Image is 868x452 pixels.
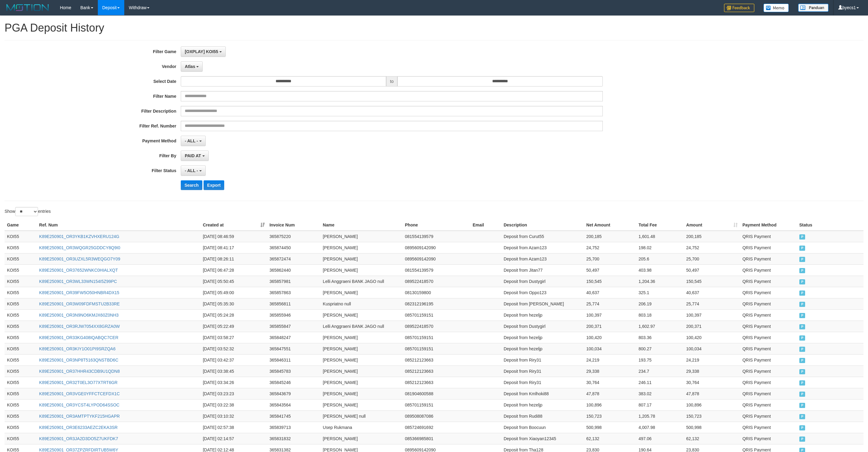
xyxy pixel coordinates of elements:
[321,298,403,309] td: Kuspriatno null
[740,219,797,231] th: Payment Method
[799,335,805,341] span: PAID
[39,279,117,284] a: K89E250901_OR3WL33WN154I5Z99PC
[39,414,120,419] a: K89E250901_OR3AMTPTYKF215HGAPR
[267,343,321,354] td: 365847551
[799,392,805,397] span: PAID
[267,321,321,332] td: 365855847
[403,410,470,422] td: 089508087086
[584,422,636,433] td: 500,998
[5,22,863,34] h1: PGA Deposit History
[403,377,470,388] td: 085212123663
[501,399,584,410] td: Deposit from hezeljp
[636,332,684,343] td: 803.36
[740,343,797,354] td: QRIS Payment
[403,298,470,309] td: 082312196195
[5,231,37,242] td: KOI55
[636,343,684,354] td: 800.27
[5,422,37,433] td: KOI55
[684,399,740,410] td: 100,896
[636,433,684,444] td: 497.06
[201,242,267,253] td: [DATE] 08:41:17
[501,298,584,309] td: Deposit from [PERSON_NAME]
[5,207,51,216] label: Show entries
[684,264,740,276] td: 50,497
[181,61,203,72] button: Atlas
[584,321,636,332] td: 200,371
[5,242,37,253] td: KOI55
[799,414,805,419] span: PAID
[181,46,226,57] button: [OXPLAY] KOI55
[403,242,470,253] td: 0895609142090
[37,219,201,231] th: Ref. Num
[799,347,805,352] span: PAID
[636,276,684,287] td: 1,204.36
[797,219,863,231] th: Status
[321,399,403,410] td: [PERSON_NAME]
[201,343,267,354] td: [DATE] 03:52:32
[740,433,797,444] td: QRIS Payment
[185,64,195,69] span: Atlas
[39,369,120,374] a: K89E250901_OR37HHR43CDB9U1QDN8
[201,276,267,287] td: [DATE] 05:50:45
[636,354,684,365] td: 193.75
[501,242,584,253] td: Deposit from Azam123
[684,410,740,422] td: 150,723
[501,264,584,276] td: Deposit from Jitan77
[584,433,636,444] td: 62,132
[321,365,403,377] td: [PERSON_NAME]
[201,354,267,365] td: [DATE] 03:42:37
[201,264,267,276] td: [DATE] 06:47:28
[799,358,805,363] span: PAID
[740,377,797,388] td: QRIS Payment
[321,287,403,298] td: [PERSON_NAME]
[39,335,118,340] a: K89E250901_OR33KG408IQABQC7CER
[39,436,118,441] a: K89E250901_OR3JA2D3DO5Z7UKFDK7
[636,264,684,276] td: 403.98
[321,410,403,422] td: [PERSON_NAME] null
[403,321,470,332] td: 089522418570
[39,380,118,385] a: K89E250901_OR32T0EL3O77XTRT6GR
[267,410,321,422] td: 365841745
[799,291,805,296] span: PAID
[684,219,740,231] th: Amount: activate to sort column ascending
[201,433,267,444] td: [DATE] 02:14:57
[501,253,584,264] td: Deposit from Azam123
[267,377,321,388] td: 365845246
[584,388,636,399] td: 47,878
[185,49,218,54] span: [OXPLAY] KOI55
[201,332,267,343] td: [DATE] 03:58:27
[501,365,584,377] td: Deposit from Riry31
[39,425,118,430] a: K89E250901_OR3E6233AEZC2EKA3SR
[584,276,636,287] td: 150,545
[636,321,684,332] td: 1,602.97
[740,287,797,298] td: QRIS Payment
[584,298,636,309] td: 25,774
[799,324,805,329] span: PAID
[181,180,202,190] button: Search
[403,365,470,377] td: 085212123663
[267,354,321,365] td: 365846311
[39,257,120,261] a: K89E250901_OR3UZXL5R3WEQGO7Y09
[39,234,119,239] a: K89E250901_OR3YKB1KZVHXERU124G
[684,388,740,399] td: 47,878
[584,365,636,377] td: 29,338
[403,309,470,321] td: 085701159151
[39,403,119,407] a: K89E250901_OR3YCST4LYPOD64SSOC
[740,321,797,332] td: QRIS Payment
[799,279,805,284] span: PAID
[740,410,797,422] td: QRIS Payment
[403,264,470,276] td: 081554139579
[740,309,797,321] td: QRIS Payment
[501,321,584,332] td: Deposit from Dustygirl
[321,219,403,231] th: Name
[201,231,267,242] td: [DATE] 08:46:59
[684,231,740,242] td: 200,185
[501,354,584,365] td: Deposit from Riry31
[501,231,584,242] td: Deposit from Curut55
[5,410,37,422] td: KOI55
[39,346,115,351] a: K89E250901_OR3KIY1O01PI9SRZQA6
[403,332,470,343] td: 085701159151
[39,245,120,250] a: K89E250901_OR3WQGR25GDDCY8Q9I0
[201,287,267,298] td: [DATE] 05:49:00
[684,332,740,343] td: 100,420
